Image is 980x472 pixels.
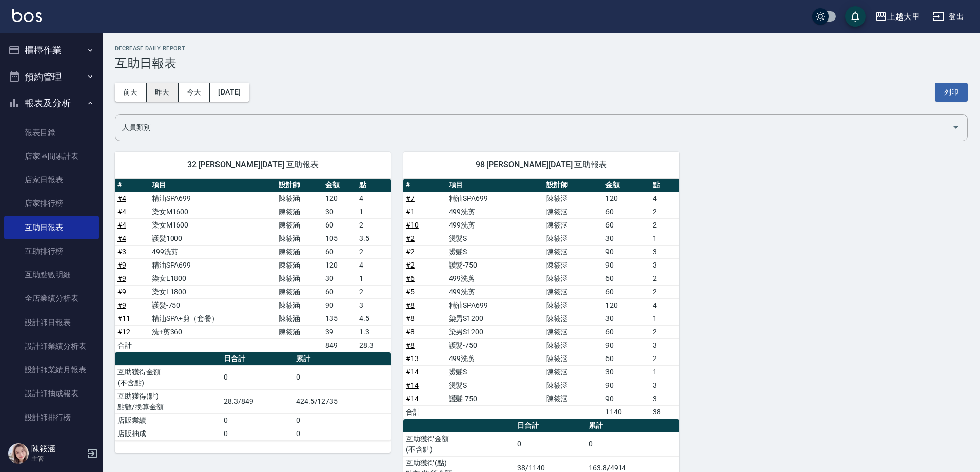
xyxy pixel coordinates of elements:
[323,338,357,352] td: 849
[221,413,293,427] td: 0
[4,144,99,168] a: 店家區間累計表
[357,312,391,325] td: 4.5
[603,298,650,312] td: 120
[544,245,602,258] td: 陳筱涵
[221,427,293,440] td: 0
[149,245,276,258] td: 499洗剪
[276,298,323,312] td: 陳筱涵
[446,192,544,205] td: 精油SPA699
[293,427,391,440] td: 0
[515,419,586,432] th: 日合計
[603,312,650,325] td: 30
[149,205,276,218] td: 染女M1600
[446,179,544,192] th: 項目
[544,272,602,285] td: 陳筱涵
[603,338,650,352] td: 90
[357,232,391,245] td: 3.5
[4,37,99,64] button: 櫃檯作業
[31,444,84,454] h5: 陳筱涵
[544,192,602,205] td: 陳筱涵
[127,160,379,170] span: 32 [PERSON_NAME][DATE] 互助報表
[115,179,391,352] table: a dense table
[276,245,323,258] td: 陳筱涵
[357,205,391,218] td: 1
[4,168,99,192] a: 店家日報表
[31,454,84,463] p: 主管
[117,207,126,216] a: #4
[446,365,544,379] td: 燙髮S
[650,192,679,205] td: 4
[357,179,391,192] th: 點
[544,285,602,298] td: 陳筱涵
[323,232,357,245] td: 105
[446,379,544,392] td: 燙髮S
[406,354,419,363] a: #13
[149,179,276,192] th: 項目
[357,298,391,312] td: 3
[149,258,276,272] td: 精油SPA699
[446,232,544,245] td: 燙髮S
[406,194,415,202] a: #7
[117,248,126,256] a: #3
[4,429,99,453] a: 商品銷售排行榜
[650,205,679,218] td: 2
[210,83,249,102] button: [DATE]
[446,285,544,298] td: 499洗剪
[544,338,602,352] td: 陳筱涵
[403,179,679,419] table: a dense table
[4,406,99,429] a: 設計師排行榜
[603,258,650,272] td: 90
[650,258,679,272] td: 3
[149,298,276,312] td: 護髮-750
[276,272,323,285] td: 陳筱涵
[357,258,391,272] td: 4
[115,427,221,440] td: 店販抽成
[8,443,29,464] img: Person
[276,312,323,325] td: 陳筱涵
[357,272,391,285] td: 1
[323,325,357,338] td: 39
[4,90,99,117] button: 報表及分析
[406,394,419,403] a: #14
[115,45,968,52] h2: Decrease Daily Report
[650,272,679,285] td: 2
[117,261,126,269] a: #9
[515,432,586,456] td: 0
[603,245,650,258] td: 90
[406,274,415,282] a: #6
[323,205,357,218] td: 30
[276,232,323,245] td: 陳筱涵
[403,405,446,419] td: 合計
[446,325,544,338] td: 染男S1200
[323,298,357,312] td: 90
[544,379,602,392] td: 陳筱涵
[117,288,126,296] a: #9
[4,263,99,287] a: 互助點數明細
[115,179,149,192] th: #
[4,311,99,334] a: 設計師日報表
[935,83,968,102] button: 列印
[276,179,323,192] th: 設計師
[117,234,126,242] a: #4
[446,218,544,232] td: 499洗剪
[650,338,679,352] td: 3
[276,258,323,272] td: 陳筱涵
[650,405,679,419] td: 38
[586,419,679,432] th: 累計
[406,328,415,336] a: #8
[603,405,650,419] td: 1140
[221,389,293,413] td: 28.3/849
[149,285,276,298] td: 染女L1800
[544,352,602,365] td: 陳筱涵
[357,285,391,298] td: 2
[544,218,602,232] td: 陳筱涵
[117,314,130,323] a: #11
[406,288,415,296] a: #5
[603,192,650,205] td: 120
[544,179,602,192] th: 設計師
[406,221,419,229] a: #10
[406,314,415,323] a: #8
[221,365,293,389] td: 0
[12,9,42,22] img: Logo
[406,341,415,349] a: #8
